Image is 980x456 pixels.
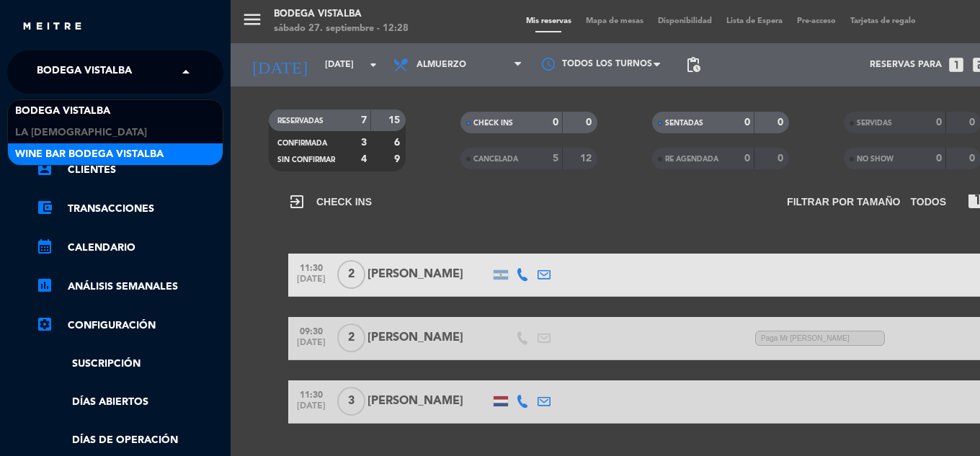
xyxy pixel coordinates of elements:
[36,278,223,295] a: assessmentANÁLISIS SEMANALES
[36,356,223,372] a: Suscripción
[15,146,164,163] span: Wine Bar Bodega Vistalba
[22,22,83,32] img: MEITRE
[36,200,223,218] a: account_balance_walletTransacciones
[36,316,53,333] i: settings_applications
[15,125,147,141] span: LA [DEMOGRAPHIC_DATA]
[36,199,53,216] i: account_balance_wallet
[15,103,110,120] span: BODEGA VISTALBA
[36,238,53,255] i: calendar_month
[37,57,132,87] span: BODEGA VISTALBA
[36,277,53,294] i: assessment
[36,317,223,334] a: Configuración
[36,161,223,179] a: account_boxClientes
[36,239,223,256] a: calendar_monthCalendario
[36,432,223,449] a: Días de Operación
[36,394,223,411] a: Días abiertos
[36,160,53,177] i: account_box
